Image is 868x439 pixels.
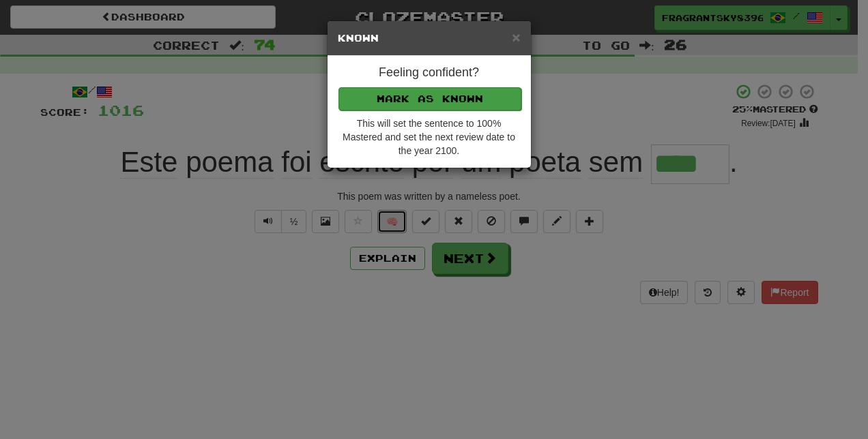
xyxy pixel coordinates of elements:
h4: Feeling confident? [338,66,521,80]
button: Mark as Known [338,87,521,110]
div: This will set the sentence to 100% Mastered and set the next review date to the year 2100. [338,117,521,157]
button: Close [512,30,520,44]
h5: Known [338,31,521,45]
span: × [512,29,520,45]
